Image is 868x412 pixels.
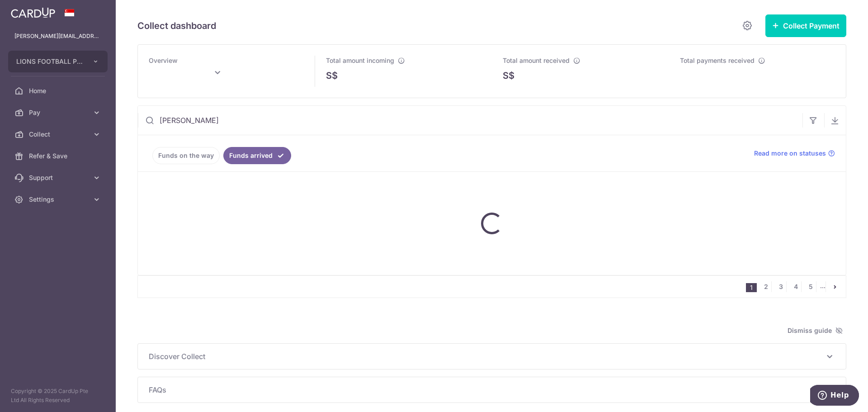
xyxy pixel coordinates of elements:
p: [PERSON_NAME][EMAIL_ADDRESS][DOMAIN_NAME] [14,32,101,41]
li: ... [820,281,826,292]
span: S$ [326,69,338,82]
a: 5 [805,281,816,292]
span: Discover Collect [149,351,824,362]
a: Read more on statuses [754,149,835,158]
p: FAQs [149,384,835,395]
h5: Collect dashboard [137,19,216,33]
input: Search [138,106,802,135]
a: 3 [775,281,786,292]
span: Dismiss guide [788,325,843,336]
span: Read more on statuses [754,149,826,158]
span: Settings [29,195,89,204]
button: LIONS FOOTBALL PTE. LTD. [8,51,108,72]
span: Pay [29,108,89,117]
iframe: Opens a widget where you can find more information [810,385,859,407]
p: Discover Collect [149,351,835,362]
img: CardUp [11,7,55,18]
span: S$ [503,69,514,82]
span: Support [29,173,89,182]
span: FAQs [149,384,824,395]
span: Collect [29,130,89,139]
span: Help [20,6,39,14]
button: Collect Payment [765,14,846,37]
li: 1 [746,283,757,292]
span: Home [29,86,89,95]
a: 2 [760,281,771,292]
nav: pager [746,276,846,298]
span: LIONS FOOTBALL PTE. LTD. [16,57,83,66]
span: Refer & Save [29,152,89,161]
a: Funds on the way [152,147,220,164]
a: Funds arrived [223,147,291,164]
a: 4 [790,281,801,292]
span: Total payments received [680,57,755,64]
span: Total amount incoming [326,57,394,64]
span: Overview [149,57,178,64]
span: Total amount received [503,57,570,64]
